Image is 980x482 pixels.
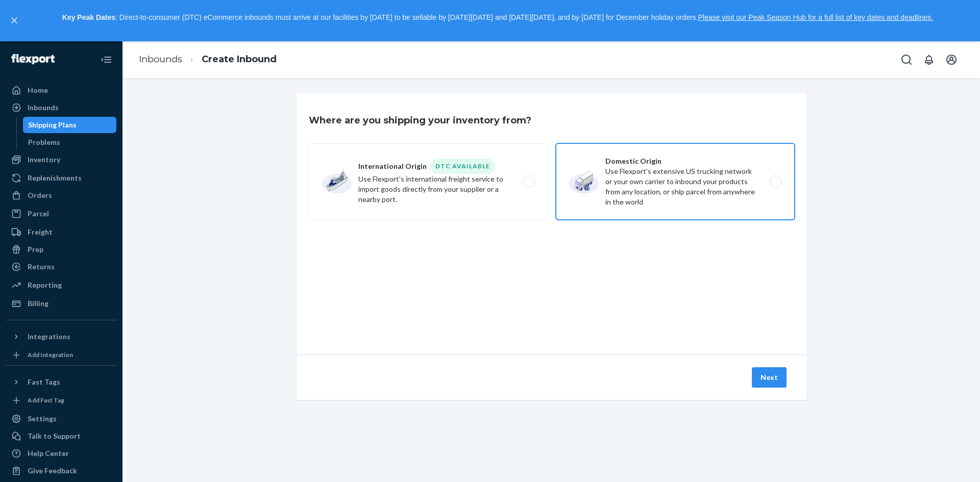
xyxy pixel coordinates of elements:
[28,350,73,359] div: Add Integration
[6,187,116,204] a: Orders
[23,134,117,150] a: Problems
[62,13,115,21] strong: Key Peak Dates
[896,49,917,70] button: Open Search Box
[6,277,116,293] a: Reporting
[6,206,116,222] a: Parcel
[28,448,69,459] div: Help Center
[28,85,48,95] div: Home
[28,377,60,387] div: Fast Tags
[698,13,933,21] a: Please visit our Peak Season Hub for a full list of key dates and deadlines.
[28,396,64,404] div: Add Fast Tag
[941,49,962,70] button: Open account menu
[6,224,116,240] a: Freight
[24,9,971,27] p: : Direct-to-consumer (DTC) eCommerce inbounds must arrive at our facilities by [DATE] to be sella...
[139,54,182,65] a: Inbounds
[6,411,116,427] a: Settings
[28,414,57,424] div: Settings
[309,114,531,127] h3: Where are you shipping your inventory from?
[9,15,19,26] button: close,
[6,170,116,186] a: Replenishments
[131,44,285,74] ol: breadcrumbs
[6,428,116,444] button: Talk to Support
[202,54,277,65] a: Create Inbound
[28,137,60,147] div: Problems
[28,466,77,476] div: Give Feedback
[6,445,116,462] a: Help Center
[6,328,116,345] button: Integrations
[28,173,82,183] div: Replenishments
[6,259,116,275] a: Returns
[28,120,77,130] div: Shipping Plans
[28,244,43,255] div: Prep
[28,332,70,342] div: Integrations
[919,49,939,70] button: Open notifications
[28,280,62,290] div: Reporting
[28,209,49,219] div: Parcel
[28,431,81,441] div: Talk to Support
[96,49,116,70] button: Close Navigation
[22,7,43,16] span: Chat
[28,155,60,165] div: Inventory
[6,151,116,168] a: Inventory
[6,82,116,98] a: Home
[28,190,52,200] div: Orders
[6,99,116,116] a: Inbounds
[6,463,116,479] button: Give Feedback
[23,117,117,133] a: Shipping Plans
[6,241,116,258] a: Prep
[28,103,59,113] div: Inbounds
[752,367,787,388] button: Next
[6,295,116,312] a: Billing
[28,262,55,272] div: Returns
[28,227,53,237] div: Freight
[6,374,116,390] button: Fast Tags
[28,298,48,309] div: Billing
[11,54,55,64] img: Flexport logo
[6,349,116,361] a: Add Integration
[6,394,116,407] a: Add Fast Tag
